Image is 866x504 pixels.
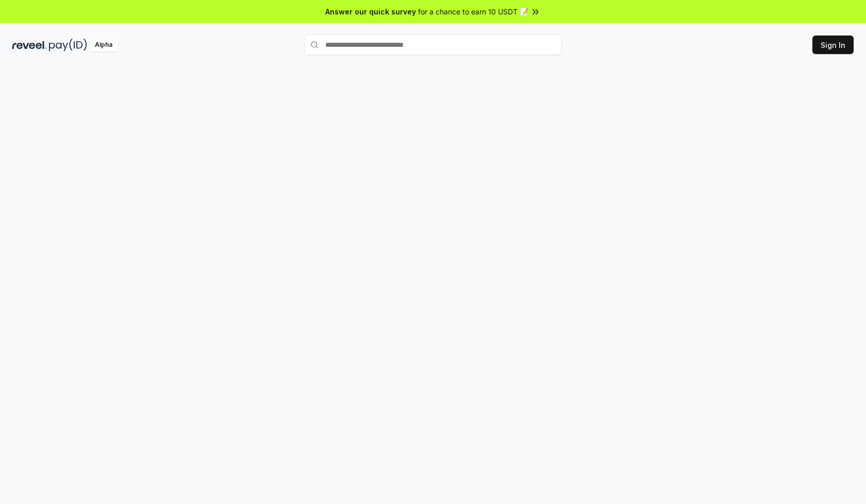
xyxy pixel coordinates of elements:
[325,6,416,17] span: Answer our quick survey
[418,6,528,17] span: for a chance to earn 10 USDT 📝
[12,39,47,51] img: reveel_dark
[49,39,87,51] img: pay_id
[812,36,854,54] button: Sign In
[89,39,118,51] div: Alpha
